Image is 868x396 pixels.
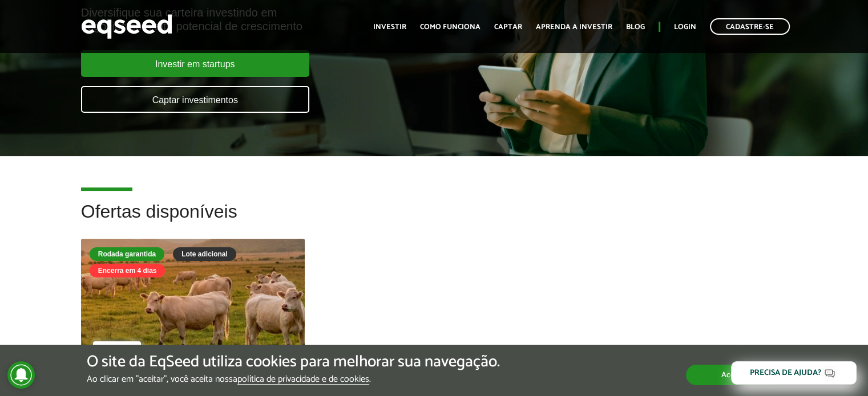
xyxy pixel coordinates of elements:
img: EqSeed [81,11,172,42]
a: Captar [494,23,522,31]
h2: Ofertas disponíveis [81,202,788,239]
a: Aprenda a investir [536,23,612,31]
a: Como funciona [420,23,481,31]
div: Lote adicional [173,247,236,261]
button: Aceitar [686,365,781,385]
div: Rodada garantida [90,247,164,261]
a: Investir [373,23,406,31]
a: Cadastre-se [710,18,790,35]
a: Investir em startups [81,50,309,77]
p: Ao clicar em "aceitar", você aceita nossa . [87,374,500,385]
a: política de privacidade e de cookies [237,375,369,385]
a: Blog [626,23,645,31]
div: Encerra em 4 dias [90,264,165,277]
a: Login [674,23,696,31]
a: Captar investimentos [81,86,309,113]
h5: O site da EqSeed utiliza cookies para melhorar sua navegação. [87,353,500,371]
